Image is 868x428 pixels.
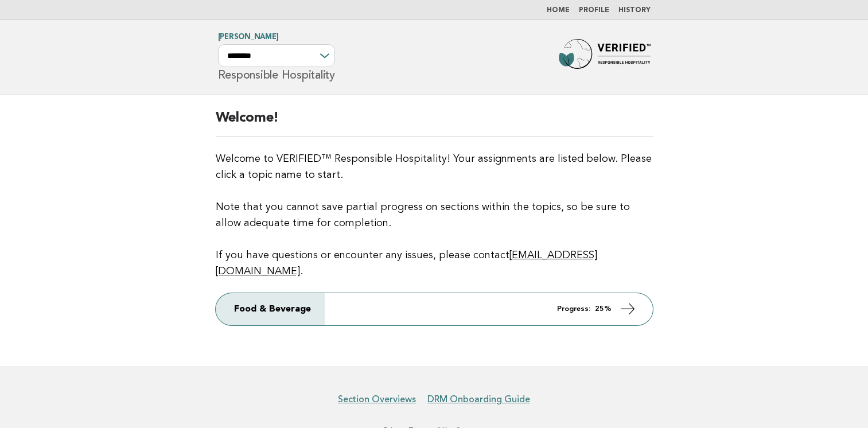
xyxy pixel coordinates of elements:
a: Food & Beverage Progress: 25% [216,293,653,325]
h2: Welcome! [216,109,653,137]
em: Progress: [557,305,590,313]
a: History [618,7,651,14]
a: Section Overviews [338,394,416,405]
strong: 25% [595,305,612,313]
h1: Responsible Hospitality [218,34,335,81]
p: Welcome to VERIFIED™ Responsible Hospitality! Your assignments are listed below. Please click a t... [216,151,653,279]
img: Forbes Travel Guide [559,39,651,76]
a: DRM Onboarding Guide [427,394,530,405]
a: Home [547,7,570,14]
a: [EMAIL_ADDRESS][DOMAIN_NAME] [216,250,597,277]
a: [PERSON_NAME] [218,33,279,41]
a: Profile [579,7,609,14]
